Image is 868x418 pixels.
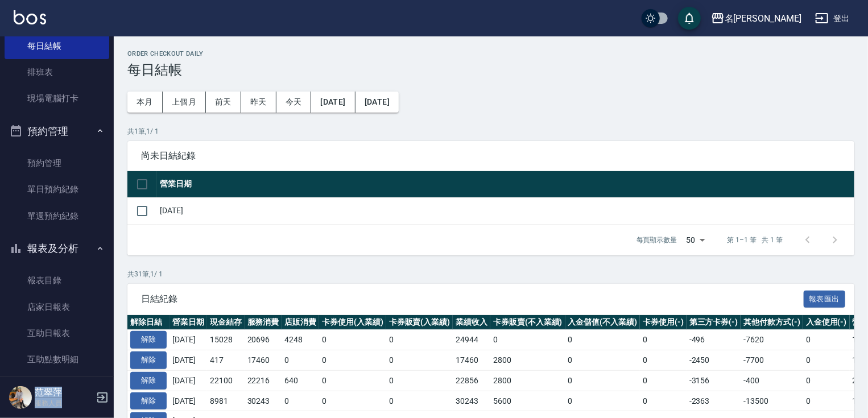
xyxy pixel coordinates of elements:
td: 0 [803,330,850,350]
td: [DATE] [170,330,207,350]
td: -13500 [741,391,803,411]
button: [DATE] [311,92,355,113]
p: 服務人員 [35,398,93,408]
div: 50 [682,225,709,255]
button: [DATE] [356,92,399,113]
button: 報表匯出 [804,291,846,308]
button: 預約管理 [5,117,109,146]
div: 名[PERSON_NAME] [725,11,801,26]
th: 營業日期 [157,171,854,198]
p: 第 1–1 筆 共 1 筆 [728,235,783,245]
td: -3156 [687,370,741,391]
th: 其他付款方式(-) [741,315,803,330]
td: 0 [282,350,319,371]
td: 0 [565,391,640,411]
td: [DATE] [170,391,207,411]
td: 22216 [245,370,282,391]
td: 0 [640,391,687,411]
img: Person [9,386,32,409]
button: 名[PERSON_NAME] [706,7,806,30]
button: 前天 [206,92,241,113]
td: 0 [282,391,319,411]
th: 業績收入 [453,315,490,330]
a: 每日結帳 [5,33,109,59]
button: 本月 [127,92,163,113]
a: 設計師日報表 [5,373,109,399]
td: [DATE] [157,197,854,224]
th: 營業日期 [170,315,207,330]
td: 0 [803,350,850,371]
td: 0 [319,330,386,350]
button: 上個月 [163,92,206,113]
td: -2363 [687,391,741,411]
th: 第三方卡券(-) [687,315,741,330]
h2: Order checkout daily [127,50,854,57]
button: 解除 [130,372,167,390]
td: 0 [319,350,386,371]
th: 現金結存 [207,315,245,330]
td: 0 [565,370,640,391]
td: [DATE] [170,350,207,371]
th: 入金使用(-) [803,315,850,330]
button: save [678,7,701,30]
td: 0 [319,370,386,391]
th: 卡券販賣(入業績) [386,315,453,330]
td: 0 [565,330,640,350]
td: 30243 [453,391,490,411]
td: -7620 [741,330,803,350]
td: 0 [386,391,453,411]
td: 0 [386,350,453,371]
td: 4248 [282,330,319,350]
a: 現場電腦打卡 [5,85,109,111]
td: 0 [490,330,565,350]
a: 互助點數明細 [5,346,109,373]
button: 登出 [811,8,854,29]
p: 共 31 筆, 1 / 1 [127,269,854,279]
h3: 每日結帳 [127,62,854,78]
td: 22856 [453,370,490,391]
td: 0 [803,370,850,391]
h5: 范翠萍 [35,387,93,398]
a: 排班表 [5,59,109,85]
a: 報表目錄 [5,267,109,293]
td: 8981 [207,391,245,411]
td: 0 [386,330,453,350]
td: 24944 [453,330,490,350]
td: 0 [386,370,453,391]
td: 2800 [490,370,565,391]
span: 尚未日結紀錄 [141,150,841,162]
th: 店販消費 [282,315,319,330]
button: 解除 [130,351,167,369]
td: 17460 [453,350,490,371]
td: 640 [282,370,319,391]
a: 預約管理 [5,150,109,176]
th: 入金儲值(不入業績) [565,315,640,330]
td: 0 [640,330,687,350]
td: 0 [640,350,687,371]
button: 昨天 [241,92,276,113]
td: -400 [741,370,803,391]
a: 店家日報表 [5,294,109,320]
td: 0 [319,391,386,411]
td: 0 [565,350,640,371]
th: 卡券使用(入業績) [319,315,386,330]
th: 解除日結 [127,315,170,330]
img: Logo [14,10,46,24]
th: 卡券販賣(不入業績) [490,315,565,330]
td: [DATE] [170,370,207,391]
p: 每頁顯示數量 [636,235,677,245]
td: 417 [207,350,245,371]
a: 互助日報表 [5,320,109,346]
span: 日結紀錄 [141,293,804,305]
button: 解除 [130,331,167,349]
th: 卡券使用(-) [640,315,687,330]
button: 報表及分析 [5,234,109,263]
td: 0 [640,370,687,391]
td: 30243 [245,391,282,411]
button: 今天 [276,92,312,113]
td: -496 [687,330,741,350]
button: 解除 [130,392,167,410]
a: 報表匯出 [804,293,846,304]
td: 17460 [245,350,282,371]
th: 服務消費 [245,315,282,330]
